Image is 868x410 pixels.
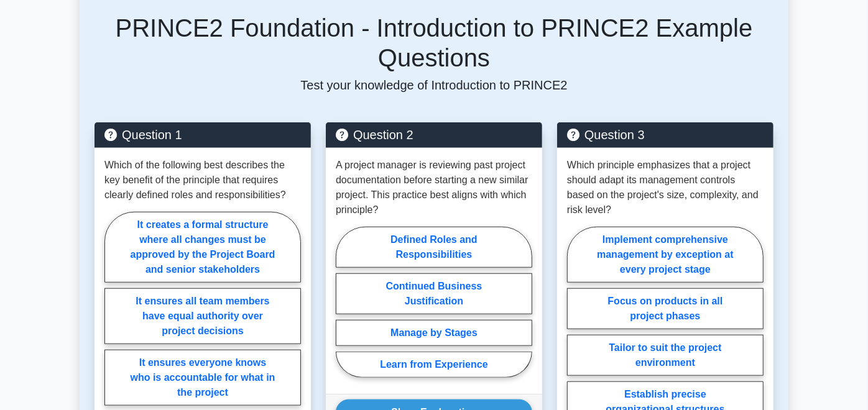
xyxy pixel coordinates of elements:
[567,288,764,329] label: Focus on products in all project phases
[95,78,773,93] p: Test your knowledge of Introduction to PRINCE2
[567,335,764,376] label: Tailor to suit the project environment
[336,127,532,142] h5: Question 2
[104,350,301,406] label: It ensures everyone knows who is accountable for what in the project
[336,273,532,314] label: Continued Business Justification
[336,352,532,378] label: Learn from Experience
[104,288,301,344] label: It ensures all team members have equal authority over project decisions
[336,320,532,346] label: Manage by Stages
[95,13,773,73] h5: PRINCE2 Foundation - Introduction to PRINCE2 Example Questions
[336,227,532,268] label: Defined Roles and Responsibilities
[567,227,764,283] label: Implement comprehensive management by exception at every project stage
[104,158,301,203] p: Which of the following best describes the key benefit of the principle that requires clearly defi...
[567,127,764,142] h5: Question 3
[336,158,532,217] p: A project manager is reviewing past project documentation before starting a new similar project. ...
[104,212,301,283] label: It creates a formal structure where all changes must be approved by the Project Board and senior ...
[567,158,764,217] p: Which principle emphasizes that a project should adapt its management controls based on the proje...
[104,127,301,142] h5: Question 1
